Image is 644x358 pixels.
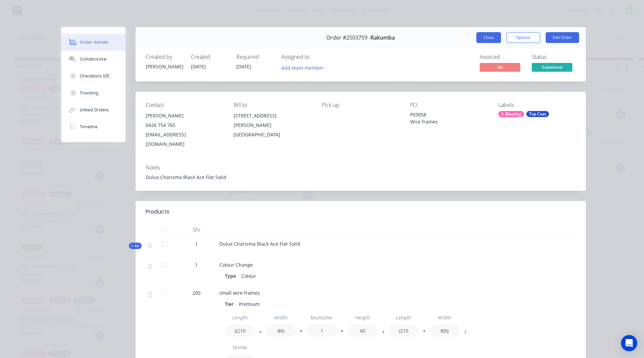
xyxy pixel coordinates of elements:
button: + [257,331,264,336]
div: Status [532,54,576,60]
div: 2. Blasting [498,111,524,117]
input: Label [348,312,378,323]
input: Label [266,312,296,323]
div: [STREET_ADDRESS][PERSON_NAME][GEOGRAPHIC_DATA] [234,111,311,139]
button: Options [506,32,540,43]
div: Created by [146,54,183,60]
div: Labels [498,102,576,108]
div: Tracking [80,90,98,96]
div: Qty [176,223,217,236]
div: Premium [236,299,262,309]
span: 1 [195,261,198,268]
button: / [462,331,469,336]
button: Timeline [61,118,125,135]
input: Label [225,312,255,323]
div: PO [410,102,487,108]
div: Open Intercom Messenger [621,335,637,351]
input: Value [307,325,337,337]
button: + [380,331,387,336]
div: Linked Orders [80,107,109,113]
div: [GEOGRAPHIC_DATA] [234,130,311,139]
span: [DATE] [236,63,251,70]
button: Collaborate [61,51,125,68]
div: Created [191,54,228,60]
input: Value [429,325,460,337]
div: 0426 754 765 [146,120,223,130]
button: Linked Orders [61,102,125,118]
div: Bill to [234,102,311,108]
span: small wire frames [219,290,260,296]
div: [STREET_ADDRESS][PERSON_NAME] [234,111,311,130]
div: Kit [129,243,142,249]
input: Value [266,325,296,337]
div: Products [146,208,169,216]
div: Invoiced [480,54,524,60]
div: Dulux Charisma Black Ace Flat Solid [146,174,576,181]
span: Order #2503759 - [326,35,371,41]
input: Value [348,325,378,337]
button: Add team member [278,63,327,72]
span: Rakumba [371,35,395,41]
button: Checklists 0/0 [61,68,125,85]
button: Close [476,32,501,43]
div: [EMAIL_ADDRESS][DOMAIN_NAME] [146,130,223,149]
div: Required [236,54,273,60]
div: P03058 Wire frames [410,111,487,125]
div: Timeline [80,124,98,130]
button: Edit Order [546,32,579,43]
div: Contact [146,102,223,108]
button: Tracking [61,85,125,102]
button: Add team member [282,63,328,72]
div: Collaborate [80,56,106,62]
input: Label [429,312,460,323]
div: [PERSON_NAME] [146,63,183,70]
div: Top Coat [526,111,549,117]
div: Tier [225,299,236,309]
input: Label [225,341,255,353]
span: Kit [131,243,140,248]
span: Submitted [532,63,572,71]
span: Colour Change [219,262,253,268]
div: Type [225,271,239,281]
div: [PERSON_NAME] [146,111,223,120]
div: Notes [146,164,576,171]
span: Dulux Charisma Black Ace Flat Solid [219,241,300,247]
div: Pick up [322,102,399,108]
div: Checklists 0/0 [80,73,110,79]
div: Assigned to [282,54,349,60]
div: Order details [80,39,109,45]
span: No [480,63,520,71]
input: Value [388,325,419,337]
button: Order details [61,34,125,51]
div: [PERSON_NAME]0426 754 765[EMAIL_ADDRESS][DOMAIN_NAME] [146,111,223,149]
span: 1 [195,240,198,247]
input: Value [225,325,255,337]
span: [DATE] [191,63,206,70]
input: Label [388,312,419,323]
span: 200 [192,289,200,296]
div: Colour [239,271,259,281]
button: Submitted [532,63,572,73]
input: Label [307,312,337,323]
